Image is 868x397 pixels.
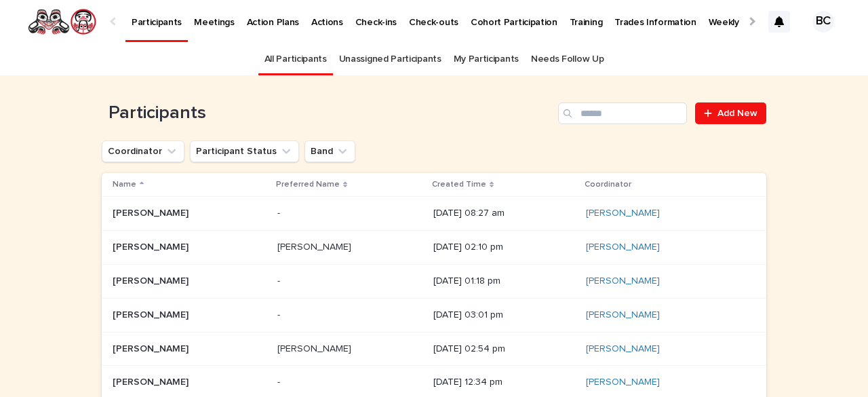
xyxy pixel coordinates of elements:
tr: [PERSON_NAME][PERSON_NAME] -- [DATE] 01:18 pm[PERSON_NAME] [102,264,766,298]
tr: [PERSON_NAME][PERSON_NAME] [PERSON_NAME][PERSON_NAME] [DATE] 02:54 pm[PERSON_NAME] [102,332,766,366]
span: Add New [717,109,757,118]
p: [PERSON_NAME] [113,341,191,355]
img: rNyI97lYS1uoOg9yXW8k [27,8,97,35]
a: [PERSON_NAME] [586,377,660,388]
h1: Participants [102,102,553,124]
tr: [PERSON_NAME][PERSON_NAME] -- [DATE] 03:01 pm[PERSON_NAME] [102,298,766,332]
p: [PERSON_NAME] [277,239,354,253]
p: [DATE] 08:27 am [433,208,575,219]
a: [PERSON_NAME] [586,242,660,253]
p: Created Time [432,177,486,192]
p: Name [113,177,136,192]
tr: [PERSON_NAME][PERSON_NAME] [PERSON_NAME][PERSON_NAME] [DATE] 02:10 pm[PERSON_NAME] [102,231,766,265]
a: All Participants [264,43,327,75]
p: [PERSON_NAME] [113,205,191,219]
p: [DATE] 01:18 pm [433,276,575,287]
p: [PERSON_NAME] [113,374,191,388]
a: My Participants [454,43,519,75]
a: [PERSON_NAME] [586,208,660,219]
p: - [277,273,283,287]
input: Search [558,102,687,124]
p: [PERSON_NAME] [113,307,191,321]
a: Add New [695,102,766,124]
a: [PERSON_NAME] [586,343,660,355]
p: [PERSON_NAME] [113,273,191,287]
a: Needs Follow Up [531,43,604,75]
a: [PERSON_NAME] [586,276,660,287]
p: - [277,374,283,388]
p: [DATE] 02:10 pm [433,242,575,253]
p: - [277,307,283,321]
p: [DATE] 02:54 pm [433,343,575,355]
p: Preferred Name [276,177,340,192]
button: Band [304,140,355,162]
p: [PERSON_NAME] [277,341,354,355]
p: [DATE] 03:01 pm [433,309,575,321]
p: - [277,205,283,219]
button: Coordinator [102,140,184,162]
p: Coordinator [585,177,631,192]
p: [PERSON_NAME] [113,239,191,253]
button: Participant Status [190,140,299,162]
div: BC [812,11,834,33]
a: Unassigned Participants [339,43,441,75]
a: [PERSON_NAME] [586,309,660,321]
p: [DATE] 12:34 pm [433,377,575,388]
tr: [PERSON_NAME][PERSON_NAME] -- [DATE] 08:27 am[PERSON_NAME] [102,197,766,231]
